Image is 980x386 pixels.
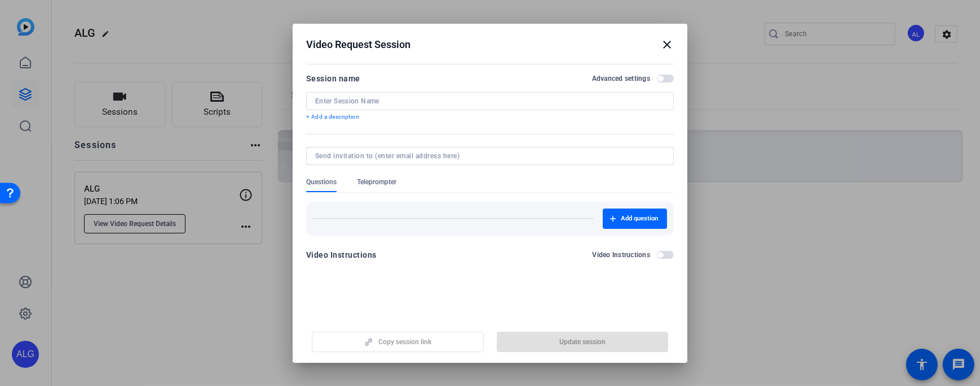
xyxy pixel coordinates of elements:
[306,248,377,262] div: Video Instructions
[593,250,651,259] h2: Video Instructions
[306,112,674,122] p: + Add a description
[357,177,396,187] span: Teleprompter
[603,209,667,229] button: Add question
[621,214,658,223] span: Add question
[306,72,360,85] div: Session name
[306,177,337,187] span: Questions
[315,97,665,106] input: Enter Session Name
[315,151,660,161] input: Send invitation to (enter email address here)
[592,74,650,83] h2: Advanced settings
[660,38,674,51] mat-icon: close
[306,38,674,51] div: Video Request Session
